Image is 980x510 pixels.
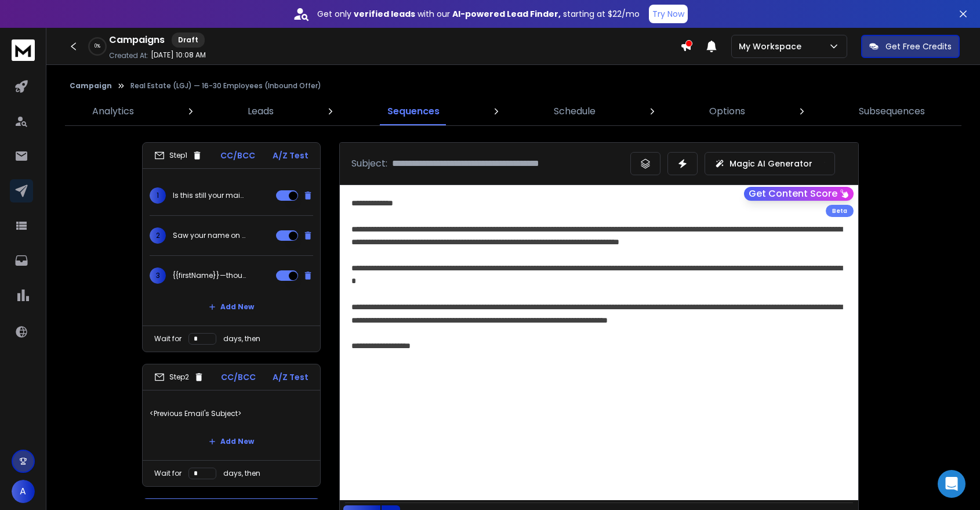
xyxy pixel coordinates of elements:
[248,104,274,118] p: Leads
[547,97,602,125] a: Schedule
[154,469,182,478] p: Wait for
[154,150,202,161] div: Step 1
[705,152,835,175] button: Magic AI Generator
[199,295,263,319] button: Add New
[142,364,321,487] li: Step2CC/BCCA/Z Test<Previous Email's Subject>Add NewWait fordays, then
[173,271,247,280] p: {{firstName}}—thoughts?
[241,97,281,125] a: Leads
[150,187,166,204] span: 1
[173,231,247,240] p: Saw your name on a {{state}} list
[861,35,960,58] button: Get Free Credits
[826,205,854,217] div: Beta
[223,334,260,343] p: days, then
[452,8,561,20] strong: AI-powered Lead Finder,
[85,97,141,125] a: Analytics
[938,470,966,498] div: Open Intercom Messenger
[649,5,688,23] button: Try Now
[199,430,263,453] button: Add New
[92,104,134,118] p: Analytics
[652,8,684,20] p: Try Now
[273,371,308,383] p: A/Z Test
[317,8,640,20] p: Get only with our starting at $22/mo
[12,39,35,61] img: logo
[380,97,447,125] a: Sequences
[150,227,166,244] span: 2
[739,41,806,52] p: My Workspace
[852,97,932,125] a: Subsequences
[223,469,260,478] p: days, then
[12,480,35,503] button: A
[220,150,255,161] p: CC/BCC
[142,142,321,352] li: Step1CC/BCCA/Z Test1Is this still your main number?2Saw your name on a {{state}} list3{{firstName...
[70,81,112,91] button: Campaign
[729,158,812,169] p: Magic AI Generator
[95,43,100,50] p: 0 %
[709,104,745,118] p: Options
[702,97,752,125] a: Options
[154,372,204,382] div: Step 2
[151,50,206,60] p: [DATE] 10:08 AM
[130,81,321,91] p: Real Estate (LGJ) — 16-30 Employees (Inbound Offer)
[744,187,854,201] button: Get Content Score
[150,397,313,430] p: <Previous Email's Subject>
[554,104,596,118] p: Schedule
[221,371,256,383] p: CC/BCC
[351,157,387,171] p: Subject:
[109,51,148,60] p: Created At:
[109,33,165,47] h1: Campaigns
[172,32,205,48] div: Draft
[273,150,308,161] p: A/Z Test
[150,267,166,284] span: 3
[354,8,415,20] strong: verified leads
[885,41,952,52] p: Get Free Credits
[154,334,182,343] p: Wait for
[859,104,925,118] p: Subsequences
[387,104,440,118] p: Sequences
[173,191,247,200] p: Is this still your main number?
